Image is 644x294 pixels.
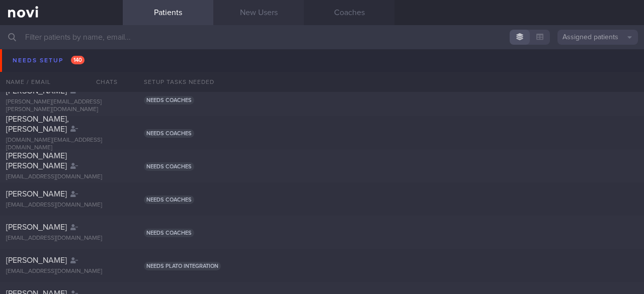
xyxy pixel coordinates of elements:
[6,99,117,114] div: [PERSON_NAME][EMAIL_ADDRESS][PERSON_NAME][DOMAIN_NAME]
[6,152,67,170] span: [PERSON_NAME] [PERSON_NAME]
[6,190,67,198] span: [PERSON_NAME]
[6,69,117,76] div: [EMAIL_ADDRESS][DOMAIN_NAME]
[144,195,194,204] span: Needs coaches
[557,30,638,45] button: Assigned patients
[144,129,194,138] span: Needs coaches
[6,235,117,242] div: [EMAIL_ADDRESS][DOMAIN_NAME]
[6,115,69,133] span: [PERSON_NAME], [PERSON_NAME]
[144,162,194,171] span: Needs coaches
[144,63,194,71] span: Needs coaches
[144,229,194,237] span: Needs coaches
[144,262,221,270] span: Needs plato integration
[6,137,117,152] div: [DOMAIN_NAME][EMAIL_ADDRESS][DOMAIN_NAME]
[6,202,117,209] div: [EMAIL_ADDRESS][DOMAIN_NAME]
[6,223,67,231] span: [PERSON_NAME]
[6,268,117,275] div: [EMAIL_ADDRESS][DOMAIN_NAME]
[6,87,67,95] span: [PERSON_NAME]
[6,57,67,65] span: [PERSON_NAME]
[6,173,117,181] div: [EMAIL_ADDRESS][DOMAIN_NAME]
[6,256,67,264] span: [PERSON_NAME]
[144,96,194,105] span: Needs coaches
